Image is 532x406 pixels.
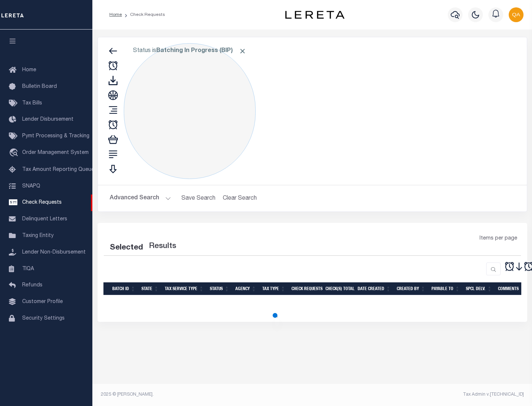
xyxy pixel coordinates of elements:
[156,48,246,54] b: Batching In Progress (BIP)
[139,282,162,295] th: State
[95,391,313,398] div: 2025 © [PERSON_NAME].
[259,282,289,295] th: Tax Type
[109,282,139,295] th: Batch Id
[110,242,143,254] div: Selected
[177,191,220,206] button: Save Search
[355,282,394,295] th: Date Created
[22,117,74,122] span: Lender Disbursement
[22,299,63,304] span: Customer Profile
[22,200,62,205] span: Check Requests
[22,266,34,271] span: TIQA
[285,11,344,19] img: logo-dark.svg
[220,191,260,206] button: Clear Search
[22,84,57,89] span: Bulletin Board
[22,183,40,189] span: SNAPQ
[110,191,171,206] button: Advanced Search
[318,391,524,398] div: Tax Admin v.[TECHNICAL_ID]
[149,241,176,252] label: Results
[463,282,495,295] th: Spcl Delv.
[22,250,86,255] span: Lender Non-Disbursement
[22,217,67,222] span: Delinquent Letters
[429,282,463,295] th: Payable To
[109,13,122,17] a: Home
[22,167,94,172] span: Tax Amount Reporting Queue
[394,282,429,295] th: Created By
[509,7,524,22] img: svg+xml;base64,PHN2ZyB4bWxucz0iaHR0cDovL3d3dy53My5vcmcvMjAwMC9zdmciIHBvaW50ZXItZXZlbnRzPSJub25lIi...
[232,282,259,295] th: Agency
[22,101,42,106] span: Tax Bills
[22,233,54,238] span: Taxing Entity
[480,235,517,243] span: Items per page
[495,282,528,295] th: Comments
[22,68,36,73] span: Home
[162,282,207,295] th: Tax Service Type
[122,11,165,18] li: Check Requests
[9,148,21,158] i: travel_explore
[207,282,232,295] th: Status
[239,47,246,55] span: Click to Remove
[22,150,89,155] span: Order Management System
[289,282,323,295] th: Check Requests
[22,316,65,321] span: Security Settings
[124,43,256,179] div: Click to Edit
[22,134,89,139] span: Pymt Processing & Tracking
[22,283,42,288] span: Refunds
[323,282,355,295] th: Check(s) Total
